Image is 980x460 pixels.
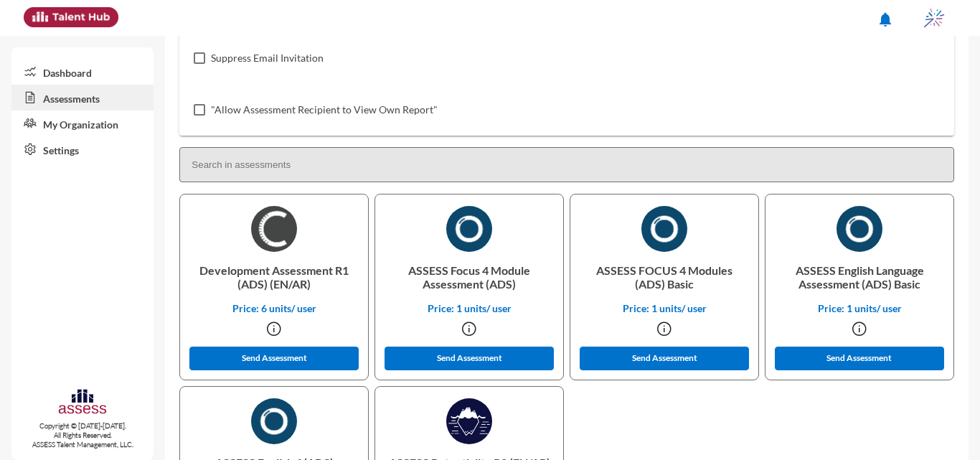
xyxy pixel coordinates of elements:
[580,347,749,370] button: Send Assessment
[192,252,357,302] p: Development Assessment R1 (ADS) (EN/AR)
[775,347,944,370] button: Send Assessment
[211,101,438,118] span: "Allow Assessment Recipient to View Own Report"
[11,136,154,162] a: Settings
[387,302,552,314] p: Price: 1 units/ user
[211,50,324,67] span: Suppress Email Invitation
[57,388,107,418] img: assesscompany-logo.png
[11,85,154,111] a: Assessments
[877,11,894,28] mat-icon: notifications
[582,302,747,314] p: Price: 1 units/ user
[192,302,357,314] p: Price: 6 units/ user
[582,252,747,302] p: ASSESS FOCUS 4 Modules (ADS) Basic
[777,302,942,314] p: Price: 1 units/ user
[189,347,359,370] button: Send Assessment
[179,147,954,182] input: Search in assessments
[387,252,552,302] p: ASSESS Focus 4 Module Assessment (ADS)
[385,347,554,370] button: Send Assessment
[11,111,154,136] a: My Organization
[11,59,154,85] a: Dashboard
[11,421,154,449] p: Copyright © [DATE]-[DATE]. All Rights Reserved. ASSESS Talent Management, LLC.
[777,252,942,302] p: ASSESS English Language Assessment (ADS) Basic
